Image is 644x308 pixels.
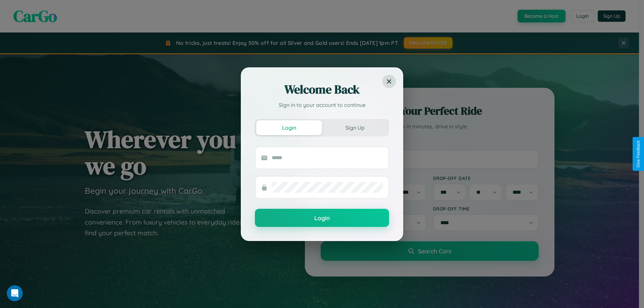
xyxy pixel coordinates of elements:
[256,120,322,135] button: Login
[322,120,388,135] button: Sign Up
[255,81,389,98] h2: Welcome Back
[255,209,389,227] button: Login
[7,285,23,301] iframe: Intercom live chat
[636,140,641,168] div: Give Feedback
[255,101,389,109] p: Sign in to your account to continue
